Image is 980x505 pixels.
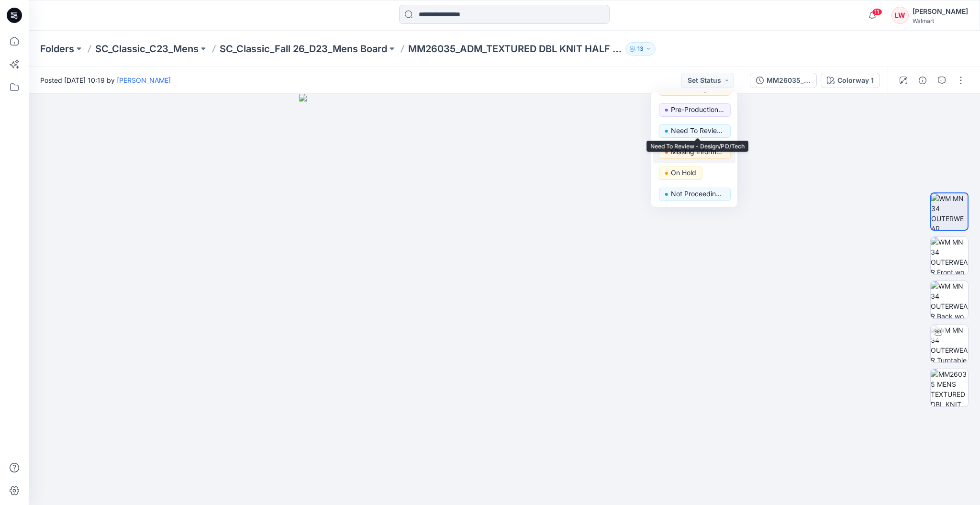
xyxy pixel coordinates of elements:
div: [PERSON_NAME] [913,6,968,17]
p: Missing Information [671,146,724,158]
a: [PERSON_NAME] [117,76,171,84]
span: 11 [872,8,882,16]
div: MM26035_ADM_TEXTURED DBL KNIT HALF ZIP [767,75,811,86]
p: Need To Review - Design/PD/Tech [671,124,724,137]
img: WM MN 34 OUTERWEAR Front wo Avatar [931,237,968,274]
img: WM MN 34 OUTERWEAR Back wo Avatar [931,281,968,318]
div: LW [891,7,909,24]
button: Details [915,73,930,88]
p: Pre-Production Approved [671,103,724,116]
div: Colorway 1 [837,75,874,86]
div: Walmart [913,17,968,24]
button: 13 [625,42,656,56]
img: MM26035 MENS TEXTURED DBL KNIT HALF ZIP_compressed (2) [931,369,968,406]
p: 13 [637,44,644,54]
button: MM26035_ADM_TEXTURED DBL KNIT HALF ZIP [750,73,817,88]
p: On Hold [671,167,696,179]
img: WM MN 34 OUTERWEAR Turntable with Avatar [931,325,968,362]
span: Posted [DATE] 10:19 by [40,75,171,85]
p: Not Proceeding / Dropped [671,188,724,200]
p: MM26035_ADM_TEXTURED DBL KNIT HALF ZIP [408,42,622,56]
button: Colorway 1 [821,73,880,88]
a: SC_Classic_Fall 26_D23_Mens Board [220,42,387,56]
img: WM MN 34 OUTERWEAR Colorway wo Avatar [931,193,968,230]
a: SC_Classic_C23_Mens [95,42,199,56]
img: eyJhbGciOiJIUzI1NiIsImtpZCI6IjAiLCJzbHQiOiJzZXMiLCJ0eXAiOiJKV1QifQ.eyJkYXRhIjp7InR5cGUiOiJzdG9yYW... [299,94,710,505]
a: Folders [40,42,74,56]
